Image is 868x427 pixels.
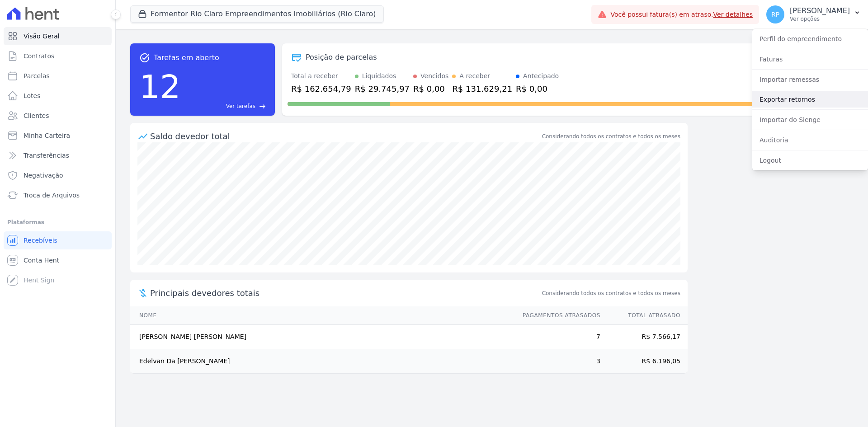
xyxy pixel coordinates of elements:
[24,52,54,61] span: Contratos
[713,11,753,18] a: Ver detalhes
[130,325,514,349] td: [PERSON_NAME] [PERSON_NAME]
[24,171,63,180] span: Negativação
[226,102,255,110] span: Ver tarefas
[130,306,514,325] th: Nome
[413,83,448,95] div: R$ 0,00
[752,51,868,67] a: Faturas
[4,47,112,65] a: Contratos
[459,71,490,81] div: A receber
[790,15,850,23] p: Ver opções
[752,152,868,169] a: Logout
[150,130,540,142] div: Saldo devedor total
[7,217,108,228] div: Plataformas
[4,166,112,184] a: Negativação
[452,83,512,95] div: R$ 131.629,21
[4,231,112,249] a: Recebíveis
[24,111,49,120] span: Clientes
[514,349,601,374] td: 3
[291,71,351,81] div: Total a receber
[752,91,868,108] a: Exportar retornos
[752,112,868,128] a: Importar do Sienge
[154,52,219,63] span: Tarefas em aberto
[139,52,150,63] span: task_alt
[516,83,559,95] div: R$ 0,00
[24,131,70,140] span: Minha Carteira
[24,191,80,200] span: Troca de Arquivos
[139,63,181,110] div: 12
[610,10,753,19] span: Você possui fatura(s) em atraso.
[601,325,688,349] td: R$ 7.566,17
[24,256,59,265] span: Conta Hent
[752,132,868,148] a: Auditoria
[4,87,112,105] a: Lotes
[4,27,112,45] a: Visão Geral
[4,251,112,269] a: Conta Hent
[24,236,57,245] span: Recebíveis
[306,52,377,63] div: Posição de parcelas
[601,306,688,325] th: Total Atrasado
[771,11,779,18] span: RP
[24,32,60,41] span: Visão Geral
[420,71,448,81] div: Vencidos
[514,325,601,349] td: 7
[4,186,112,204] a: Troca de Arquivos
[24,151,69,160] span: Transferências
[752,71,868,88] a: Importar remessas
[542,289,680,297] span: Considerando todos os contratos e todos os meses
[130,5,384,23] button: Formentor Rio Claro Empreendimentos Imobiliários (Rio Claro)
[355,83,410,95] div: R$ 29.745,97
[4,107,112,125] a: Clientes
[514,306,601,325] th: Pagamentos Atrasados
[4,67,112,85] a: Parcelas
[542,132,680,141] div: Considerando todos os contratos e todos os meses
[184,102,266,110] a: Ver tarefas east
[4,146,112,164] a: Transferências
[601,349,688,374] td: R$ 6.196,05
[130,349,514,374] td: Edelvan Da [PERSON_NAME]
[259,103,266,110] span: east
[24,91,41,100] span: Lotes
[291,83,351,95] div: R$ 162.654,79
[4,127,112,145] a: Minha Carteira
[362,71,396,81] div: Liquidados
[790,6,850,15] p: [PERSON_NAME]
[523,71,559,81] div: Antecipado
[150,287,540,299] span: Principais devedores totais
[752,31,868,47] a: Perfil do empreendimento
[759,2,868,27] button: RP [PERSON_NAME] Ver opções
[24,71,50,80] span: Parcelas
